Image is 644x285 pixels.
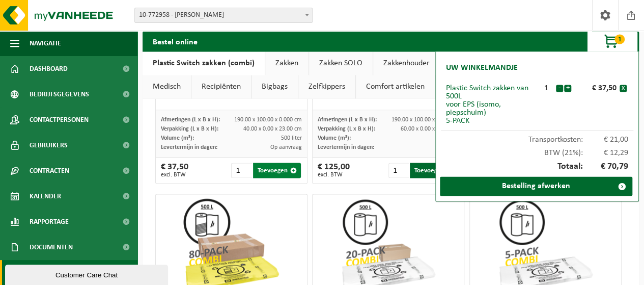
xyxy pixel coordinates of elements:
span: € 12,29 [583,149,629,157]
span: Levertermijn in dagen: [161,144,217,150]
span: 60.00 x 0.00 x 15.00 cm [400,126,459,132]
span: Contracten [30,158,69,184]
button: Toevoegen [410,163,458,178]
div: € 37,50 [161,163,188,178]
span: Verpakking (L x B x H): [318,126,375,132]
span: 40.00 x 0.00 x 23.00 cm [243,126,302,132]
span: Volume (m³): [318,135,351,141]
span: € 21,00 [583,136,629,144]
span: Gebruikers [30,133,68,158]
button: 1 [587,31,638,51]
span: Dashboard [30,56,68,82]
span: Bedrijfsgegevens [30,82,89,107]
div: € 125,00 [318,163,350,178]
span: 190.00 x 100.00 x 0.000 cm [391,117,459,123]
div: Transportkosten: [441,131,633,144]
div: Totaal: [441,157,633,176]
span: 10-772958 - VAN MARCKE EDC AALBEKE - AALBEKE [135,8,312,22]
input: 1 [231,163,252,178]
a: Zakken [265,51,309,75]
span: Documenten [30,235,73,260]
div: € 37,50 [574,84,620,92]
a: Plastic Switch zakken (combi) [143,51,265,75]
span: Verpakking (L x B x H): [161,126,218,132]
h2: Bestel online [143,31,208,51]
span: 1 [614,34,625,44]
a: Medisch [143,75,191,98]
span: Navigatie [30,31,61,56]
input: 1 [388,163,409,178]
span: € 70,79 [583,162,629,171]
span: 10-772958 - VAN MARCKE EDC AALBEKE - AALBEKE [134,8,313,23]
span: Levertermijn in dagen: [318,144,374,150]
a: Zelfkippers [298,75,355,98]
a: Bigbags [251,75,298,98]
span: excl. BTW [318,172,350,178]
span: Afmetingen (L x B x H): [318,117,377,123]
span: Contactpersonen [30,107,89,133]
a: Zakken SOLO [309,51,373,75]
span: Afmetingen (L x B x H): [161,117,220,123]
div: Plastic Switch zakken van 500L voor EPS (isomo, piepschuim) 5-PACK [446,84,537,125]
div: BTW (21%): [441,144,633,157]
span: Kalender [30,184,61,209]
a: Bestelling afwerken [440,176,632,196]
span: 190.00 x 100.00 x 0.000 cm [234,117,302,123]
h2: Uw winkelmandje [441,57,523,79]
button: x [620,85,627,92]
button: + [564,85,571,92]
button: Toevoegen [253,163,301,178]
button: - [556,85,563,92]
a: Zakkenhouder [373,51,440,75]
a: Comfort artikelen [356,75,435,98]
div: 1 [537,84,555,92]
span: excl. BTW [161,172,188,178]
span: Op aanvraag [270,144,302,150]
span: Rapportage [30,209,69,235]
iframe: chat widget [5,263,170,285]
a: Recipiënten [191,75,251,98]
span: Volume (m³): [161,135,194,141]
span: 500 liter [281,135,302,141]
